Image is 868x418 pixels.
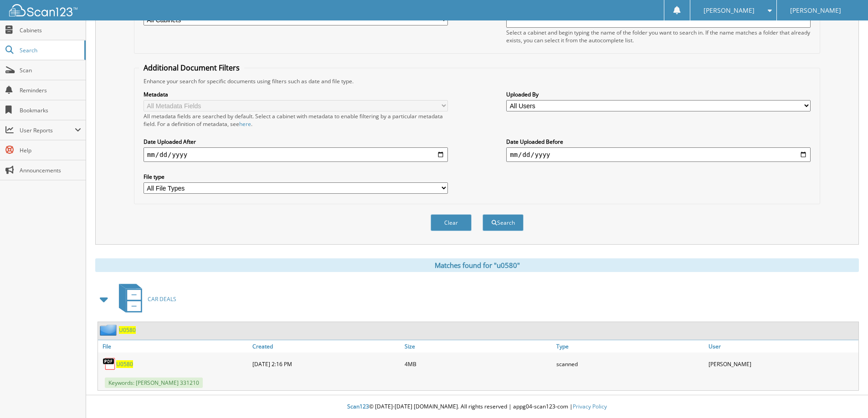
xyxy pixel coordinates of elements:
[506,138,811,146] label: Date Uploaded Before
[704,8,755,13] span: [PERSON_NAME]
[483,214,524,231] button: Search
[144,173,448,181] label: File type
[148,295,176,303] span: CAR DEALS
[144,147,448,162] input: start
[103,357,116,371] img: PDF.png
[100,324,119,336] img: folder2.png
[20,106,81,114] span: Bookmarks
[20,166,81,174] span: Announcements
[116,360,133,368] a: U0580
[9,4,77,16] img: scan123-logo-white.svg
[554,355,706,373] div: scanned
[706,355,858,373] div: [PERSON_NAME]
[144,91,448,98] label: Metadata
[20,86,81,94] span: Reminders
[20,26,81,34] span: Cabinets
[113,281,176,317] a: CAR DEALS
[98,340,250,353] a: File
[139,77,815,85] div: Enhance your search for specific documents using filters such as date and file type.
[554,340,706,353] a: Type
[250,340,402,353] a: Created
[20,46,80,54] span: Search
[573,403,607,410] a: Privacy Policy
[790,8,841,13] span: [PERSON_NAME]
[86,396,868,418] div: © [DATE]-[DATE] [DOMAIN_NAME]. All rights reserved | appg04-scan123-com |
[506,91,811,98] label: Uploaded By
[139,63,244,73] legend: Additional Document Filters
[20,146,81,154] span: Help
[431,214,472,231] button: Clear
[144,112,448,128] div: All metadata fields are searched by default. Select a cabinet with metadata to enable filtering b...
[144,138,448,146] label: Date Uploaded After
[706,340,858,353] a: User
[95,258,859,272] div: Matches found for "u0580"
[822,374,868,418] iframe: Chat Widget
[402,340,555,353] a: Size
[20,66,81,74] span: Scan
[239,120,251,128] a: here
[506,147,811,162] input: end
[20,126,75,134] span: User Reports
[250,355,402,373] div: [DATE] 2:16 PM
[347,403,369,410] span: Scan123
[402,355,555,373] div: 4MB
[506,29,811,44] div: Select a cabinet and begin typing the name of the folder you want to search in. If the name match...
[105,378,203,388] span: Keywords: [PERSON_NAME] 331210
[119,326,136,334] a: U0580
